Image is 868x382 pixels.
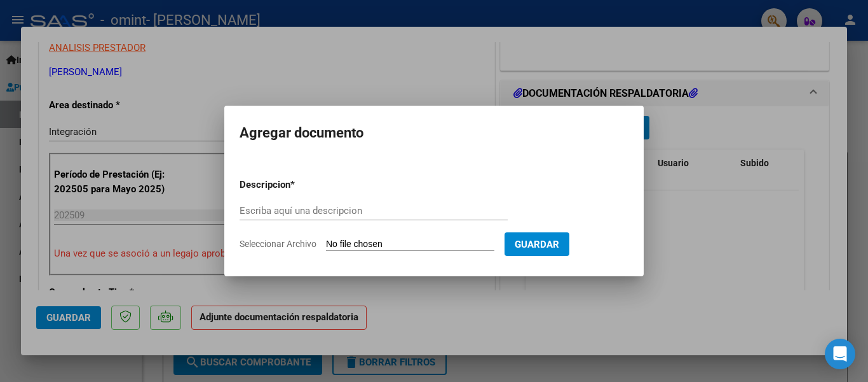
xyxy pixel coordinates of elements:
[505,232,569,256] button: Guardar
[240,178,356,192] p: Descripcion
[240,121,628,145] h2: Agregar documento
[240,239,316,249] span: Seleccionar Archivo
[515,239,559,250] span: Guardar
[825,339,855,369] div: Open Intercom Messenger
